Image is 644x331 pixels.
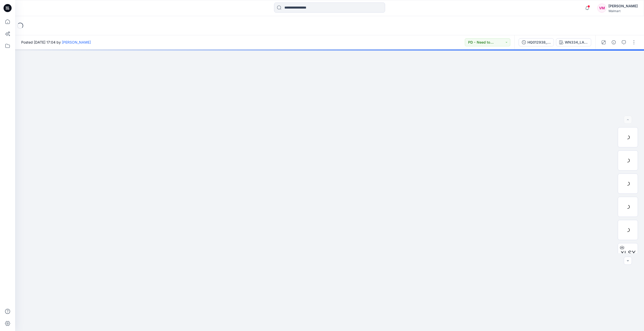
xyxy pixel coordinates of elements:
[610,38,618,46] button: Details
[62,40,91,44] a: [PERSON_NAME]
[597,4,606,13] div: VM
[527,40,551,45] div: HQ012938_ADM_BOYS_SETIN ZIP FLAT BACK INT SNP
[21,40,91,45] span: Posted [DATE] 17:04 by
[620,249,636,258] span: XLSX
[608,9,638,13] div: Walmart
[556,38,591,46] button: WN334_LARGE SMILEY_BLUE
[519,38,554,46] button: HQ012938_ADM_BOYS_SETIN ZIP FLAT BACK INT SNP
[565,40,588,45] div: WN334_LARGE SMILEY_BLUE
[608,3,638,9] div: [PERSON_NAME]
